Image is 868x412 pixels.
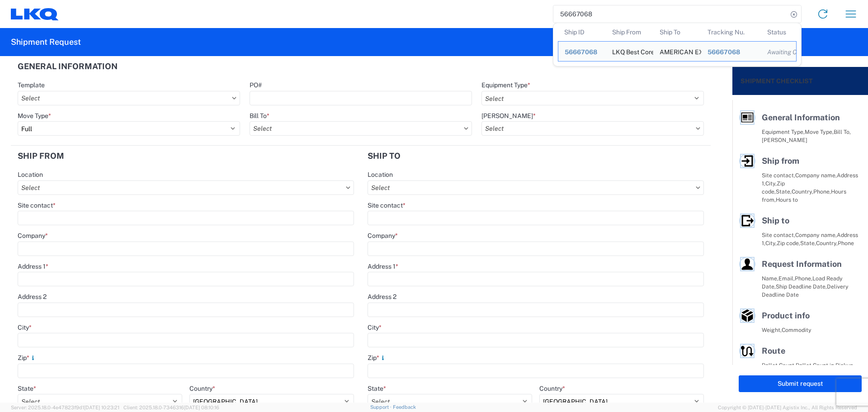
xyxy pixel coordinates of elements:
th: Tracking Nu. [701,23,761,41]
span: Pallet Count, [762,362,796,369]
span: Company name, [795,172,837,179]
h2: Shipment Request [11,37,81,47]
h2: General Information [18,62,118,71]
table: Search Results [558,23,801,66]
label: City [368,323,382,331]
h2: Ship to [368,152,401,161]
a: Feedback [393,404,416,410]
span: Country, [792,188,813,195]
label: Country [539,384,565,393]
input: Select [481,121,704,136]
input: Select [250,121,472,136]
span: Route [762,346,785,355]
label: Location [18,170,43,179]
span: Ship to [762,216,789,225]
span: [DATE] 10:23:21 [84,405,119,410]
div: 56667068 [565,48,599,56]
span: Copyright © [DATE]-[DATE] Agistix Inc., All Rights Reserved [718,403,857,412]
span: Request Information [762,259,842,269]
label: Site contact [368,201,406,209]
div: 56667068 [708,48,755,56]
span: Ship Deadline Date, [776,283,827,290]
th: Ship From [606,23,654,41]
label: Move Type [18,112,51,120]
span: Bill To, [834,128,851,135]
label: Zip [18,354,37,362]
label: [PERSON_NAME] [481,112,536,120]
span: Phone [838,240,854,246]
div: LKQ Best Core [612,42,647,61]
span: Site contact, [762,232,795,238]
span: Equipment Type, [762,128,805,135]
th: Ship To [653,23,701,41]
span: Client: 2025.18.0-7346316 [123,405,219,410]
span: 56667068 [565,48,597,56]
a: Support [370,404,393,410]
label: Equipment Type [481,81,530,89]
label: Template [18,81,45,89]
h2: Ship from [18,152,64,161]
span: Zip code, [777,240,800,246]
label: Address 1 [368,262,398,270]
span: [PERSON_NAME] [762,137,807,143]
label: Location [368,170,393,179]
input: Shipment, tracking or reference number [553,5,788,23]
span: Company name, [795,232,837,238]
label: State [368,384,386,393]
span: Name, [762,275,778,282]
span: State, [800,240,816,246]
span: Ship from [762,156,799,166]
th: Ship ID [558,23,606,41]
label: Address 2 [368,293,396,301]
label: Site contact [18,201,56,209]
span: Hours to [776,196,798,203]
span: Commodity [782,327,811,333]
span: Phone, [795,275,812,282]
span: State, [776,188,792,195]
span: Weight, [762,327,782,333]
label: Address 1 [18,262,48,270]
input: Select [18,180,354,195]
span: Phone, [813,188,831,195]
th: Status [761,23,797,41]
label: City [18,323,32,331]
span: Site contact, [762,172,795,179]
span: Server: 2025.18.0-4e47823f9d1 [11,405,119,410]
label: State [18,384,36,393]
label: Company [368,232,398,240]
label: PO# [250,81,262,89]
span: Email, [778,275,795,282]
span: City, [765,240,777,246]
label: Company [18,232,48,240]
span: General Information [762,113,840,122]
label: Country [189,384,215,393]
span: Country, [816,240,838,246]
span: Product info [762,311,810,320]
label: Bill To [250,112,269,120]
span: 56667068 [708,48,740,56]
div: Awaiting Confirmation [767,48,790,56]
h2: Shipment Checklist [741,76,813,86]
span: City, [765,180,777,187]
input: Select [18,91,240,105]
label: Zip [368,354,387,362]
button: Submit request [739,375,862,392]
span: [DATE] 08:10:16 [184,405,219,410]
div: AMERICAN EXPORT SERVICES INC [660,42,695,61]
input: Select [368,180,704,195]
span: Pallet Count in Pickup Stops equals Pallet Count in delivery stops, [762,362,857,385]
label: Address 2 [18,293,47,301]
span: Move Type, [805,128,834,135]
